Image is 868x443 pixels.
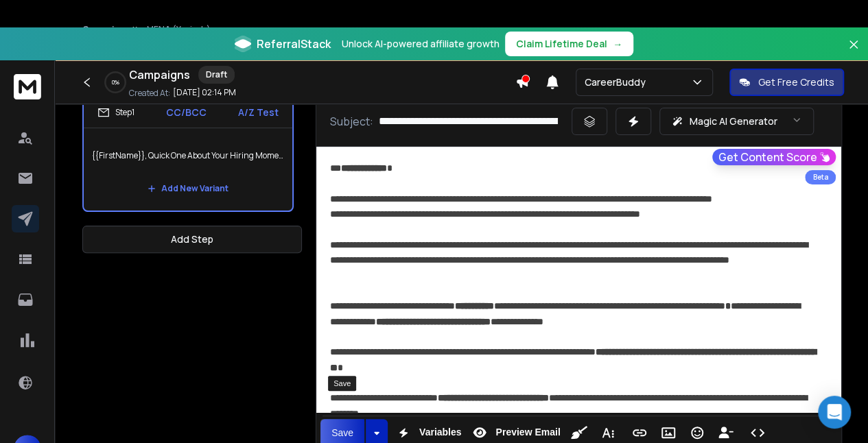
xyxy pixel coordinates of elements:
div: Step 1 [97,106,134,119]
p: CareerBuddy [585,75,651,89]
button: Magic AI Generator [659,108,814,135]
button: Add New Variant [137,175,239,202]
span: Variables [417,427,465,438]
p: Magic AI Generator [689,115,777,128]
span: ReferralStack [257,36,331,52]
p: A/Z Test [238,106,279,119]
button: Get Free Credits [729,69,844,96]
div: Draft [198,66,235,84]
h1: Campaigns [129,67,190,83]
div: Save [328,376,356,391]
p: {{FirstName}}, Quick One About Your Hiring Momentum [92,136,284,175]
p: Unlock AI-powered affiliate growth [342,37,500,51]
button: Add Step [82,226,302,253]
div: Open Intercom Messenger [818,396,851,429]
p: MENA (Yasirah) [147,24,211,35]
button: Campaign [82,24,125,35]
button: Claim Lifetime Deal→ [505,32,633,56]
p: Created At: [129,88,170,99]
div: Beta [805,170,836,184]
p: CC/BCC [166,106,207,119]
p: Subject: [330,113,373,130]
button: Get Content Score [712,149,836,165]
button: Close banner [845,36,863,69]
p: Get Free Credits [758,75,834,89]
p: [DATE] 02:14 PM [173,87,236,98]
p: 0 % [112,78,119,86]
span: Preview Email [493,427,563,438]
span: → [613,37,622,51]
li: Step1CC/BCCA/Z Test{{FirstName}}, Quick One About Your Hiring MomentumAdd New Variant [82,96,294,212]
